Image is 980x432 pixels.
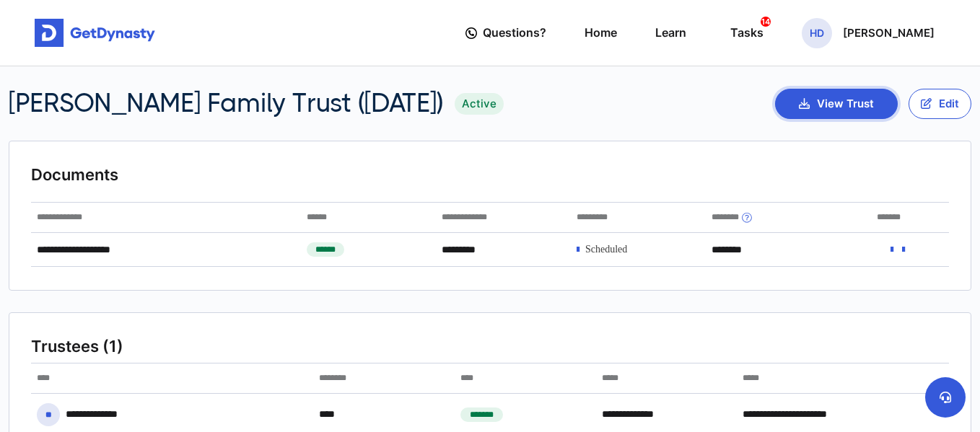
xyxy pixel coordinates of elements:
a: Home [585,12,617,53]
span: Documents [31,164,118,185]
button: View Trust [775,89,898,119]
button: HD[PERSON_NAME] [802,18,935,48]
button: Edit [909,89,971,119]
span: Trustees (1) [31,336,123,357]
div: [PERSON_NAME] Family Trust ([DATE]) [9,88,504,119]
span: HD [802,18,832,48]
div: Tasks [730,19,764,46]
a: Learn [655,12,686,53]
img: Get started for free with Dynasty Trust Company [35,19,155,48]
a: Questions? [465,12,546,53]
span: 14 [761,17,771,27]
span: Active [455,93,504,115]
p: [PERSON_NAME] [843,27,935,39]
a: Tasks14 [725,12,764,53]
span: Questions? [483,19,546,46]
